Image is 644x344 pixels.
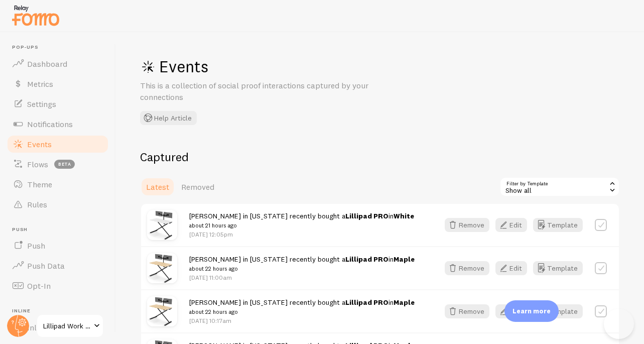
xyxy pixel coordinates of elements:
span: Theme [27,179,52,189]
span: [PERSON_NAME] in [US_STATE] recently bought a in [189,211,414,230]
span: Flows [27,159,48,169]
button: Edit [495,304,527,318]
span: Rules [27,199,47,209]
h1: Events [140,56,441,77]
a: Push [6,236,109,256]
span: Push [27,241,45,251]
strong: Maple [394,255,415,264]
a: Settings [6,94,109,114]
div: Learn more [504,300,559,322]
a: Rules [6,194,109,214]
p: [DATE] 12:05pm [189,230,414,239]
p: [DATE] 10:17am [189,316,415,325]
a: Opt-In [6,276,109,296]
a: Edit [495,261,533,275]
a: Lillipad PRO [345,298,389,307]
h2: Captured [140,149,620,165]
button: Remove [445,218,489,232]
span: Settings [27,99,56,109]
a: Edit [495,218,533,232]
p: Learn more [512,306,551,316]
button: Edit [495,218,527,232]
span: Inline [12,308,109,314]
a: Lillipad PRO [345,211,389,220]
small: about 21 hours ago [189,221,414,230]
strong: Maple [394,298,415,307]
a: Notifications [6,114,109,134]
span: Push [12,226,109,233]
span: Latest [146,182,169,192]
p: This is a collection of social proof interactions captured by your connections [140,80,381,103]
span: Events [27,139,52,149]
a: Push Data [6,256,109,276]
button: Template [533,261,583,275]
button: Help Article [140,111,197,125]
a: Edit [495,304,533,318]
button: Template [533,304,583,318]
a: Theme [6,174,109,194]
small: about 22 hours ago [189,264,415,273]
span: beta [54,160,75,169]
span: Lillipad Work Solutions [43,320,91,332]
span: Push Data [27,261,65,271]
a: Dashboard [6,54,109,74]
span: Pop-ups [12,44,109,51]
a: Flows beta [6,154,109,174]
button: Remove [445,261,489,275]
span: Opt-In [27,281,51,291]
img: Lillipad42Maple1.jpg [147,253,177,283]
img: Lillipad42Maple1.jpg [147,296,177,326]
span: Removed [181,182,214,192]
a: Latest [140,177,175,197]
button: Edit [495,261,527,275]
img: fomo-relay-logo-orange.svg [11,3,61,28]
a: Removed [175,177,220,197]
div: Show all [499,177,620,197]
span: [PERSON_NAME] in [US_STATE] recently bought a in [189,298,415,316]
a: Metrics [6,74,109,94]
iframe: Help Scout Beacon - Open [604,309,634,339]
button: Remove [445,304,489,318]
span: [PERSON_NAME] in [US_STATE] recently bought a in [189,255,415,273]
strong: White [394,211,414,220]
a: Lillipad Work Solutions [36,314,104,338]
img: Lillipad42White1.jpg [147,210,177,240]
span: Notifications [27,119,73,129]
a: Events [6,134,109,154]
p: [DATE] 11:00am [189,273,415,282]
small: about 22 hours ago [189,307,415,316]
span: Metrics [27,79,53,89]
button: Template [533,218,583,232]
span: Dashboard [27,59,67,69]
a: Lillipad PRO [345,255,389,264]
